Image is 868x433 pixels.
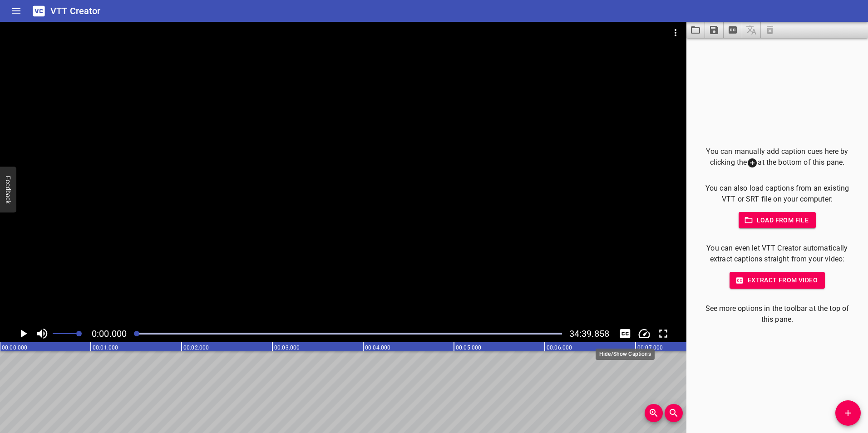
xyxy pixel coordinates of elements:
[2,344,27,351] text: 00:00.000
[15,325,32,342] button: Play/Pause
[739,212,816,229] button: Load from file
[727,25,738,35] svg: Extract captions from video
[616,325,634,342] button: Toggle captions
[655,325,672,342] button: Toggle fullscreen
[92,328,127,339] span: Current Time
[183,344,209,351] text: 00:02.000
[705,22,724,38] button: Save captions to file
[456,344,481,351] text: 00:05.000
[835,400,861,426] button: Add Cue
[655,325,672,342] div: Toggle Full Screen
[569,328,609,339] span: 34:39.858
[724,22,742,38] button: Extract captions from video
[134,333,562,335] div: Play progress
[365,344,390,351] text: 00:04.000
[34,325,51,342] button: Toggle mute
[737,275,818,286] span: Extract from video
[701,146,853,168] p: You can manually add caption cues here by clicking the at the bottom of this pane.
[701,183,853,205] p: You can also load captions from an existing VTT or SRT file on your computer:
[686,22,705,38] button: Load captions from file
[665,404,683,422] button: Zoom Out
[50,4,101,18] h6: VTT Creator
[665,22,686,44] button: Video Options
[76,331,82,336] span: Set video volume
[636,325,653,342] button: Change Playback Speed
[701,303,853,325] p: See more options in the toolbar at the top of this pane.
[274,344,300,351] text: 00:03.000
[742,22,761,38] span: Add some captions below, then you can translate them.
[701,243,853,265] p: You can even let VTT Creator automatically extract captions straight from your video:
[690,25,701,35] svg: Load captions from file
[709,25,720,35] svg: Save captions to file
[730,272,825,289] button: Extract from video
[547,344,572,351] text: 00:06.000
[636,325,653,342] div: Playback Speed
[93,344,118,351] text: 00:01.000
[645,404,663,422] button: Zoom In
[746,215,809,226] span: Load from file
[637,344,663,351] text: 00:07.000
